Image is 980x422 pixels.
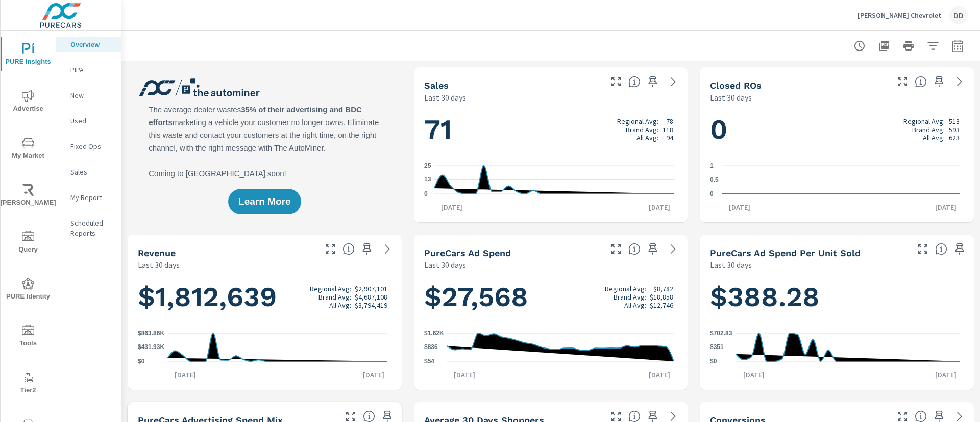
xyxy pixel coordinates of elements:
[424,330,444,337] text: $1.62K
[650,293,673,301] p: $18,858
[379,241,396,257] a: See more details in report
[56,215,121,241] div: Scheduled Reports
[903,117,945,126] p: Regional Avg:
[710,190,714,197] text: 0
[70,218,113,238] p: Scheduled Reports
[645,73,661,90] span: Save this to your personalized report
[626,126,658,134] p: Brand Avg:
[228,189,301,214] button: Learn More
[238,197,290,206] span: Learn More
[424,344,438,351] text: $836
[424,190,428,197] text: 0
[4,137,53,162] span: My Market
[642,369,677,380] p: [DATE]
[949,134,960,142] p: 623
[951,241,968,257] span: Save this to your personalized report
[857,11,941,20] p: [PERSON_NAME] Chevrolet
[710,259,752,271] p: Last 30 days
[318,293,351,301] p: Brand Avg:
[359,241,375,257] span: Save this to your personalized report
[310,285,351,293] p: Regional Avg:
[70,167,113,177] p: Sales
[329,301,351,309] p: All Avg:
[70,141,113,152] p: Fixed Ops
[4,371,53,396] span: Tier2
[722,202,757,212] p: [DATE]
[424,112,678,147] h1: 71
[949,126,960,134] p: 593
[605,285,646,293] p: Regional Avg:
[915,76,927,88] span: Number of Repair Orders Closed by the selected dealership group over the selected time range. [So...
[424,80,449,91] h5: Sales
[710,344,724,351] text: $351
[645,241,661,257] span: Save this to your personalized report
[138,259,180,271] p: Last 30 days
[70,116,113,126] p: Used
[928,369,964,380] p: [DATE]
[624,301,646,309] p: All Avg:
[138,344,164,351] text: $431.93K
[355,293,387,301] p: $4,687,108
[923,134,945,142] p: All Avg:
[56,62,121,78] div: PIPA
[736,369,772,380] p: [DATE]
[424,162,431,169] text: 25
[666,117,673,126] p: 78
[663,126,673,134] p: 118
[710,162,714,169] text: 1
[56,164,121,180] div: Sales
[650,301,673,309] p: $12,746
[928,202,964,212] p: [DATE]
[665,73,681,90] a: See more details in report
[424,280,678,314] h1: $27,568
[949,117,960,126] p: 513
[447,369,482,380] p: [DATE]
[4,184,53,209] span: [PERSON_NAME]
[56,113,121,129] div: Used
[608,241,624,257] button: Make Fullscreen
[642,202,677,212] p: [DATE]
[915,241,931,257] button: Make Fullscreen
[665,241,681,257] a: See more details in report
[70,65,113,75] p: PIPA
[70,39,113,49] p: Overview
[4,231,53,256] span: Query
[710,80,762,91] h5: Closed ROs
[608,73,624,90] button: Make Fullscreen
[931,73,947,90] span: Save this to your personalized report
[424,247,511,258] h5: PureCars Ad Spend
[710,177,719,184] text: 0.5
[424,176,431,183] text: 13
[628,76,641,88] span: Number of vehicles sold by the dealership over the selected date range. [Source: This data is sou...
[666,134,673,142] p: 94
[710,358,717,365] text: $0
[947,36,968,56] button: Select Date Range
[322,241,338,257] button: Make Fullscreen
[710,330,732,337] text: $702.83
[424,259,466,271] p: Last 30 days
[4,43,53,68] span: PURE Insights
[653,285,673,293] p: $8,782
[935,243,947,255] span: Average cost of advertising per each vehicle sold at the dealer over the selected date range. The...
[710,280,964,314] h1: $388.28
[167,369,203,380] p: [DATE]
[138,247,176,258] h5: Revenue
[4,278,53,303] span: PURE Identity
[56,190,121,205] div: My Report
[70,90,113,101] p: New
[342,243,355,255] span: Total sales revenue over the selected date range. [Source: This data is sourced from the dealer’s...
[138,280,391,314] h1: $1,812,639
[636,134,658,142] p: All Avg:
[434,202,470,212] p: [DATE]
[56,139,121,154] div: Fixed Ops
[949,6,968,24] div: DD
[138,330,164,337] text: $863.86K
[424,358,434,365] text: $54
[356,369,391,380] p: [DATE]
[355,301,387,309] p: $3,794,419
[56,88,121,103] div: New
[912,126,945,134] p: Brand Avg:
[951,73,968,90] a: See more details in report
[617,117,658,126] p: Regional Avg:
[628,243,641,255] span: Total cost of media for all PureCars channels for the selected dealership group over the selected...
